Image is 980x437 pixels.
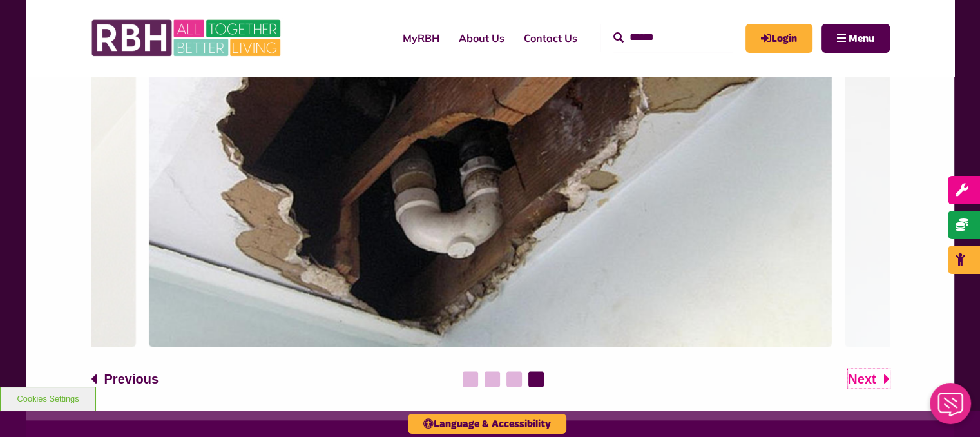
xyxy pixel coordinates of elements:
[745,24,812,53] a: MyRBH
[408,414,566,434] button: Language & Accessibility
[848,369,876,388] span: Next
[393,21,449,55] a: MyRBH
[613,24,733,52] input: Search
[449,21,514,55] a: About Us
[485,371,500,387] button: 2 of 4
[922,379,980,437] iframe: Netcall Web Assistant for live chat
[463,371,478,387] button: 1 of 4
[848,369,889,388] button: Next
[506,371,522,387] button: 3 of 4
[91,13,284,63] img: RBH
[104,369,159,388] span: Previous
[91,369,159,388] button: Previous
[821,24,890,53] button: Navigation
[514,21,587,55] a: Contact Us
[528,371,544,387] button: 4 of 4
[849,34,874,44] span: Menu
